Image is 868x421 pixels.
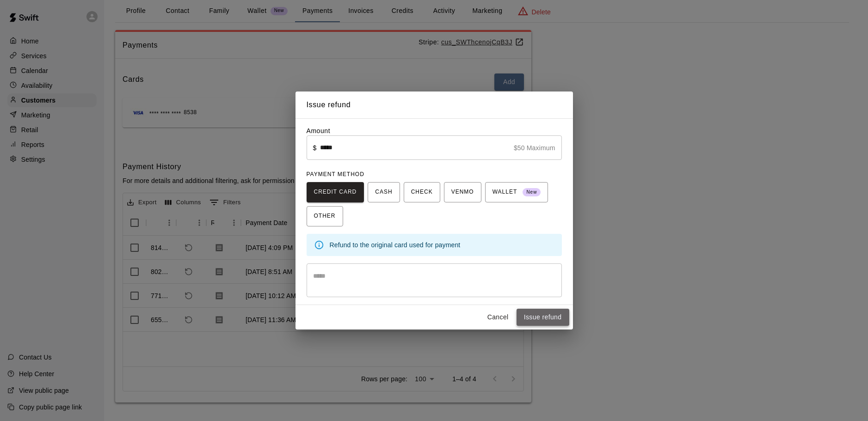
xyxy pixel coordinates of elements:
[307,182,364,202] button: CREDIT CARD
[517,309,569,326] button: Issue refund
[368,182,400,202] button: CASH
[514,143,555,153] p: $50 Maximum
[314,185,357,200] span: CREDIT CARD
[444,182,481,202] button: VENMO
[307,171,364,177] span: PAYMENT METHOD
[375,185,392,200] span: CASH
[330,237,554,253] div: Refund to the original card used for payment
[295,92,573,118] h2: Issue refund
[523,186,541,199] span: New
[411,185,433,200] span: CHECK
[314,209,336,224] span: OTHER
[492,185,541,200] span: WALLET
[485,182,548,202] button: WALLET New
[307,127,331,134] label: Amount
[451,185,474,200] span: VENMO
[483,309,513,326] button: Cancel
[307,206,343,226] button: OTHER
[404,182,440,202] button: CHECK
[313,143,317,153] p: $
